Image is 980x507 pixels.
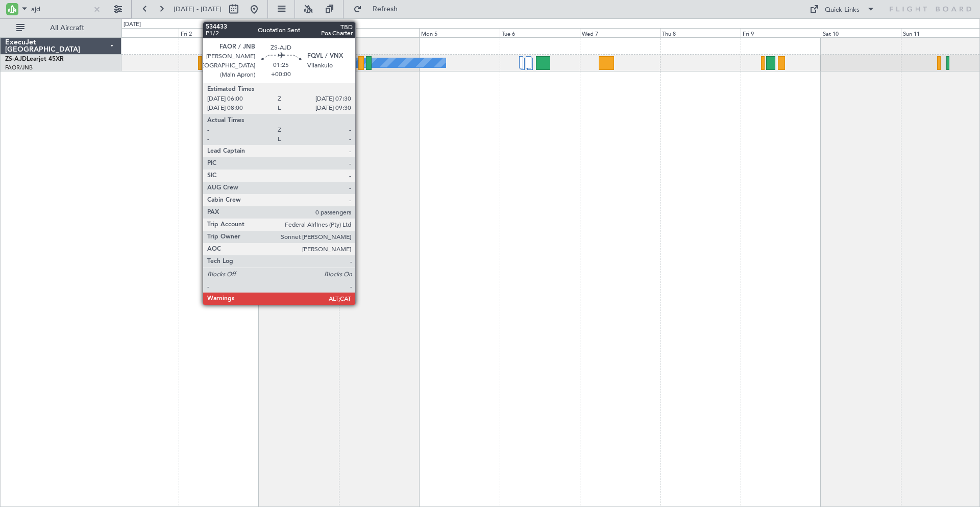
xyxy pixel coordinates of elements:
a: FAOR/JNB [5,64,33,71]
span: ZS-AJD [5,56,27,62]
div: [DATE] [124,20,141,29]
button: Refresh [349,1,410,17]
button: All Aircraft [11,20,111,36]
button: Quick Links [804,1,880,17]
div: Sun 4 [339,28,419,37]
div: Quick Links [825,5,860,15]
div: Sat 10 [821,28,901,37]
span: [DATE] - [DATE] [174,5,222,14]
div: Fri 9 [741,28,821,37]
input: A/C (Reg. or Type) [31,2,90,17]
span: Refresh [364,6,407,13]
div: Mon 5 [419,28,499,37]
a: ZS-AJDLearjet 45XR [5,56,64,62]
div: Thu 8 [660,28,740,37]
div: A/C Booked [228,55,260,70]
div: Tue 6 [500,28,580,37]
div: Sat 3 [259,28,339,37]
div: Fri 2 [179,28,259,37]
span: All Aircraft [27,25,108,32]
div: Thu 1 [98,28,178,37]
div: Wed 7 [580,28,660,37]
